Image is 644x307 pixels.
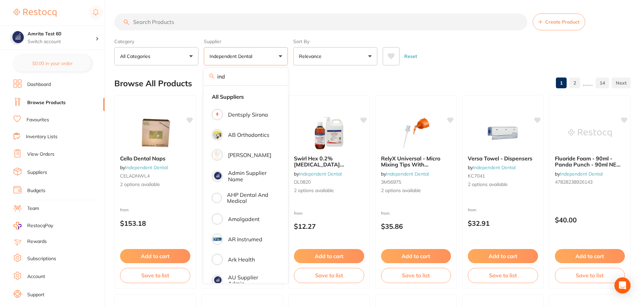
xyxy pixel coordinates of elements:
a: Budgets [27,187,45,194]
a: Support [27,291,44,298]
img: Restocq Logo [13,9,56,17]
img: AB Orthodontics [213,130,222,139]
h2: Browse All Products [114,79,192,88]
h4: Amrita Test 60 [28,31,96,37]
a: View Orders [27,151,54,158]
p: $12.27 [294,222,364,230]
img: AR Instrumed [213,235,222,244]
p: Relevance [299,53,324,60]
b: Cello Dental Naps [120,155,190,161]
span: RelyX Universal - Micro Mixing Tips With Elongation Tips [381,155,440,174]
button: Add to cart [294,249,364,263]
p: All Categories [120,53,153,60]
p: $40.00 [555,216,625,224]
span: Cello Dental Naps [120,155,165,162]
a: Favourites [27,117,49,123]
span: 2 options available [294,187,364,194]
p: Amalgadent [228,216,260,222]
button: Add to cart [381,249,451,263]
a: 14 [596,76,609,90]
img: Admin supplier name [213,172,222,181]
label: Supplier [204,38,288,44]
span: by [294,171,342,177]
button: Create Product [533,13,585,30]
span: 3M56975 [381,179,401,185]
a: Independent Dental [125,164,168,171]
li: Clear selection [206,90,285,104]
a: Inventory Lists [26,133,58,140]
a: Independent Dental [386,171,429,177]
img: Versa Towel - Dispensers [481,116,525,150]
p: Ark Health [228,256,255,263]
a: Independent Dental [473,164,516,171]
p: Admin supplier name [228,170,276,182]
span: 47828238926143 [555,179,593,185]
button: $0.00 in your order [13,55,91,71]
img: Dentsply Sirona [213,110,222,119]
button: Independent Dental [204,47,288,65]
span: by [555,171,603,177]
button: Relevance [293,47,377,65]
p: $153.18 [120,219,190,227]
button: Save to list [555,268,625,283]
strong: All Suppliers [212,94,244,100]
button: Save to list [294,268,364,283]
button: All Categories [114,47,198,65]
a: Dashboard [27,81,51,88]
label: Sort By [293,38,377,44]
button: Reset [402,47,419,65]
a: Rewards [27,238,47,245]
span: by [120,164,168,171]
img: Fluoride Foam - 90ml - Panda Punch - 90ml NEW SIZING [568,116,612,150]
a: RestocqPay [13,222,53,229]
input: Search Products [114,13,527,30]
b: Versa Towel - Dispensers [468,155,538,161]
button: Add to cart [120,249,190,263]
span: by [381,171,429,177]
p: ...... [583,79,593,87]
p: Switch account [28,38,96,45]
span: 2 options available [381,187,451,194]
p: Dentsply Sirona [228,112,268,118]
span: Versa Towel - Dispensers [468,155,532,162]
button: Save to list [120,268,190,283]
a: Suppliers [27,169,47,176]
a: 1 [556,76,567,90]
span: from [294,211,303,216]
img: RestocqPay [13,222,22,229]
button: Save to list [468,268,538,283]
b: Fluoride Foam - 90ml - Panda Punch - 90ml NEW SIZING [555,155,625,168]
p: AHP Dental and Medical [227,192,276,204]
a: Restocq Logo [13,5,56,21]
span: Swirl Hex 0.2% [MEDICAL_DATA] [MEDICAL_DATA] [294,155,344,174]
a: Account [27,273,45,280]
span: Create Product [545,19,579,25]
p: $35.86 [381,222,451,230]
span: from [381,211,390,216]
p: AR Instrumed [228,236,262,242]
a: Independent Dental [299,171,342,177]
p: AB Orthodontics [228,132,269,138]
a: Team [27,205,39,212]
button: Add to cart [555,249,625,263]
button: Save to list [381,268,451,283]
label: Category [114,38,198,44]
a: Independent Dental [560,171,603,177]
p: AU Supplier Admin [228,274,276,287]
b: RelyX Universal - Micro Mixing Tips With Elongation Tips [381,155,451,168]
img: AHP Dental and Medical [213,194,221,202]
span: KC7041 [468,173,485,179]
img: RelyX Universal - Micro Mixing Tips With Elongation Tips [394,116,438,150]
input: Search supplier [204,68,288,85]
span: from [468,207,477,212]
img: Adam Dental [213,151,222,159]
a: Browse Products [27,99,66,106]
span: 2 options available [468,181,538,188]
img: Ark Health [213,255,222,264]
img: Amalgadent [213,215,222,223]
span: Fluoride Foam - 90ml - Panda Punch - 90ml NEW SIZING [555,155,622,174]
b: Swirl Hex 0.2% Chlorhexidine Mouth Rinse [294,155,364,168]
p: Independent Dental [210,53,255,60]
div: Open Intercom Messenger [614,277,631,294]
span: by [468,164,516,171]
